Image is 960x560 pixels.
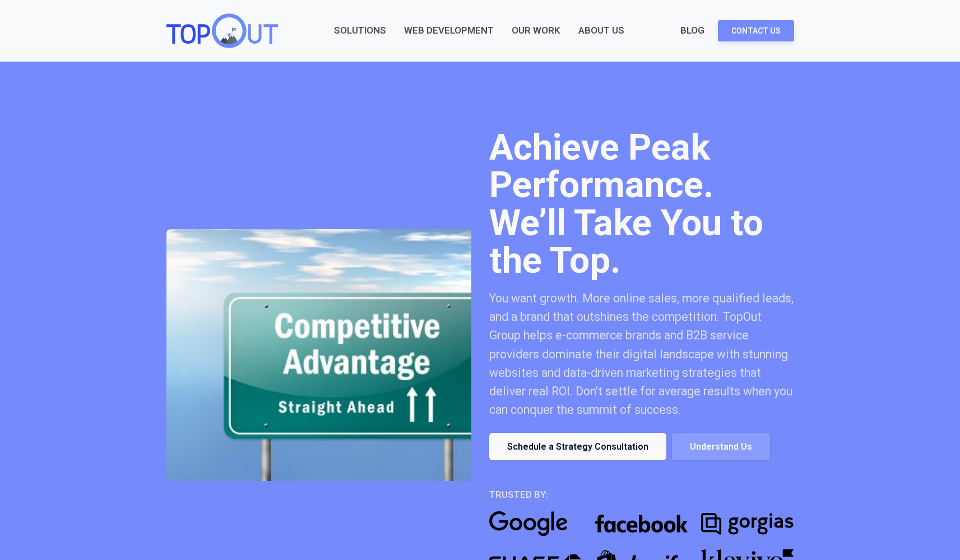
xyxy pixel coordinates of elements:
img: TopOut makes your brand competitive [166,229,471,481]
div: You want growth. More online sales, more qualified leads, and a brand that outshines the competit... [489,289,794,419]
a: Schedule a Strategy Consultation [489,433,666,461]
a: Blog [680,23,704,38]
a: Web Development [404,23,494,38]
a: Understand Us [672,433,770,461]
div: trusted by: [489,487,548,502]
a: Our Work [512,23,560,38]
a: Solutions [334,23,386,38]
h1: Achieve Peak Performance. We’ll Take You to the Top. [489,129,794,280]
a: Contact Us [718,20,794,41]
div: About Us [578,23,624,38]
